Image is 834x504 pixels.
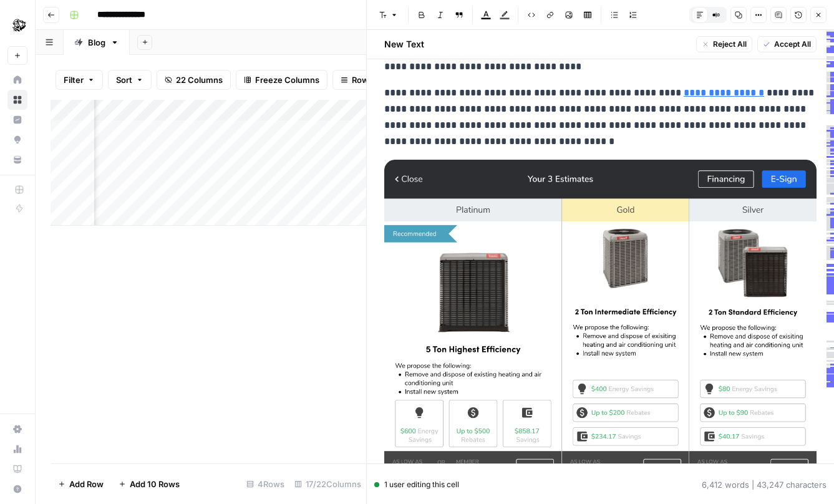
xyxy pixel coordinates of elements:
[7,70,27,90] a: Home
[7,10,27,41] button: Workspace: ServiceTitan
[111,474,187,494] button: Add 10 Rows
[7,419,27,439] a: Settings
[88,36,105,49] div: Blog
[7,439,27,459] a: Usage
[332,70,405,90] button: Row Height
[713,39,747,50] span: Reject All
[352,74,397,86] span: Row Height
[236,70,327,90] button: Freeze Columns
[69,478,104,490] span: Add Row
[702,478,827,491] div: 6,412 words | 43,247 characters
[374,479,459,490] div: 1 user editing this cell
[241,474,289,494] div: 4 Rows
[176,74,223,86] span: 22 Columns
[108,70,152,90] button: Sort
[384,38,424,51] h2: New Text
[289,474,366,494] div: 17/22 Columns
[56,70,103,90] button: Filter
[255,74,319,86] span: Freeze Columns
[7,150,27,170] a: Your Data
[7,90,27,110] a: Browse
[51,474,111,494] button: Add Row
[7,110,27,130] a: Insights
[7,479,27,499] button: Help + Support
[7,459,27,479] a: Learning Hub
[130,478,180,490] span: Add 10 Rows
[7,130,27,150] a: Opportunities
[757,36,817,52] button: Accept All
[696,36,752,52] button: Reject All
[7,14,30,37] img: ServiceTitan Logo
[64,30,130,55] a: Blog
[64,74,84,86] span: Filter
[157,70,231,90] button: 22 Columns
[774,39,811,50] span: Accept All
[116,74,132,86] span: Sort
